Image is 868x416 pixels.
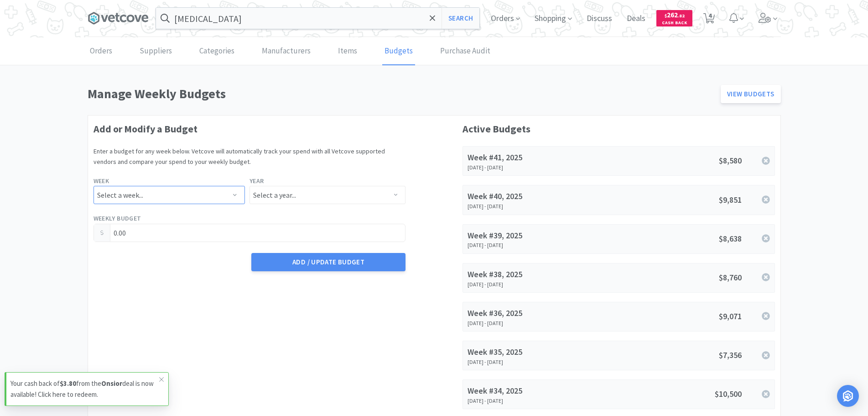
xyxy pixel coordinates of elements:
[468,229,604,242] div: Week #39, 2025
[94,213,141,223] label: Weekly Budget
[88,37,114,65] a: Orders
[60,379,76,388] strong: $3.80
[665,11,685,19] span: 262
[94,176,109,186] label: Week
[583,15,616,23] a: Discuss
[10,378,159,400] p: Your cash back of from the deal is now available! Click here to redeem.
[463,122,530,135] strong: Active Budgets
[719,233,742,244] span: $8,638
[468,359,604,365] div: [DATE] - [DATE]
[468,307,604,320] div: Week #36, 2025
[678,13,685,19] span: . 82
[719,311,742,321] span: $9,071
[156,8,479,29] input: Search by item, sku, manufacturer, ingredient, size...
[382,37,415,65] a: Budgets
[249,176,264,186] label: Year
[88,84,716,104] h1: Manage Weekly Budgets
[700,16,718,24] a: 4
[468,203,604,210] div: [DATE] - [DATE]
[251,253,405,271] button: Add / Update Budget
[336,37,359,65] a: Items
[656,6,692,31] a: $262.82Cash Back
[837,385,859,407] div: Open Intercom Messenger
[260,37,313,65] a: Manufacturers
[468,384,604,398] div: Week #34, 2025
[623,15,649,23] a: Deals
[101,379,122,388] strong: Onsior
[468,320,604,326] div: [DATE] - [DATE]
[468,281,604,288] div: [DATE] - [DATE]
[719,155,742,166] span: $8,580
[662,21,687,26] span: Cash Back
[719,272,742,283] span: $8,760
[137,37,174,65] a: Suppliers
[438,37,493,65] a: Purchase Audit
[715,389,742,399] span: $10,500
[719,195,742,205] span: $9,851
[721,85,781,103] a: View Budgets
[665,13,667,19] span: $
[197,37,237,65] a: Categories
[94,146,406,167] p: Enter a budget for any week below. Vetcove will automatically track your spend with all Vetcove s...
[719,350,742,360] span: $7,356
[468,190,604,203] div: Week #40, 2025
[468,268,604,281] div: Week #38, 2025
[468,242,604,248] div: [DATE] - [DATE]
[94,122,198,135] strong: Add or Modify a Budget
[442,8,479,29] button: Search
[468,346,604,359] div: Week #35, 2025
[468,151,604,164] div: Week #41, 2025
[468,164,604,171] div: [DATE] - [DATE]
[468,398,604,404] div: [DATE] - [DATE]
